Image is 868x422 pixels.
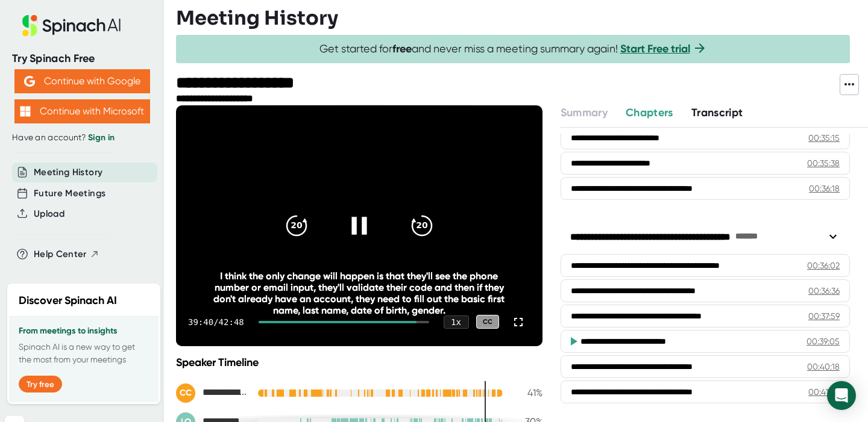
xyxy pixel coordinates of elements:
[808,386,840,398] div: 00:41:35
[34,247,99,261] button: Help Center
[807,259,840,272] div: 00:36:02
[12,132,152,143] div: Have an account?
[561,106,608,119] span: Summary
[34,207,64,221] button: Upload
[176,383,248,403] div: Christopher Campbell
[809,182,840,194] div: 00:36:18
[34,247,87,261] span: Help Center
[213,270,506,316] div: I think the only change will happen is that they'll see the phone number or email input, they'll ...
[626,106,673,119] span: Chapters
[476,315,499,329] div: CC
[24,76,35,87] img: Aehbyd4JwY73AAAAAElFTkSuQmCC
[808,132,840,144] div: 00:35:15
[176,7,338,29] h3: Meeting History
[14,69,150,93] button: Continue with Google
[626,105,673,121] button: Chapters
[19,341,149,366] p: Spinach AI is a new way to get the most from your meetings
[512,387,542,399] div: 41 %
[34,187,105,200] button: Future Meetings
[808,285,840,297] div: 00:36:36
[444,315,469,329] div: 1 x
[620,42,690,55] a: Start Free trial
[691,106,743,119] span: Transcript
[188,317,244,327] div: 39:40 / 42:48
[12,52,152,66] div: Try Spinach Free
[319,42,707,56] span: Get started for and never miss a meeting summary again!
[807,361,840,373] div: 00:40:18
[808,310,840,322] div: 00:37:59
[827,381,856,410] div: Open Intercom Messenger
[176,356,542,369] div: Speaker Timeline
[176,383,195,403] div: CC
[19,293,117,309] h2: Discover Spinach AI
[19,376,62,393] button: Try free
[392,42,412,55] b: free
[14,99,150,123] button: Continue with Microsoft
[807,157,840,169] div: 00:35:38
[691,105,743,121] button: Transcript
[561,105,608,121] button: Summary
[88,132,115,143] a: Sign in
[19,326,149,336] h3: From meetings to insights
[34,166,102,179] button: Meeting History
[807,335,840,347] div: 00:39:05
